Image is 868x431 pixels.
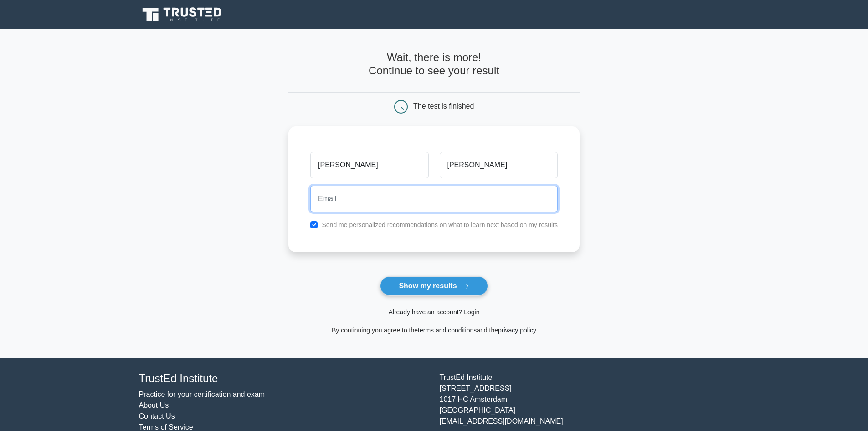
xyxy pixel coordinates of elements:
a: About Us [139,401,169,409]
input: First name [310,152,428,178]
a: terms and conditions [418,327,477,334]
h4: TrustEd Institute [139,372,429,385]
h4: Wait, there is more! Continue to see your result [288,51,580,78]
a: Terms of Service [139,423,193,431]
div: The test is finished [413,102,474,110]
button: Show my results [380,276,488,296]
label: Send me personalized recommendations on what to learn next based on my results [322,221,558,228]
a: Practice for your certification and exam [139,390,265,398]
a: privacy policy [498,327,536,334]
a: Contact Us [139,412,175,420]
input: Last name [440,152,558,178]
input: Email [310,186,558,212]
div: By continuing you agree to the and the [283,325,585,336]
a: Already have an account? Login [388,308,479,316]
